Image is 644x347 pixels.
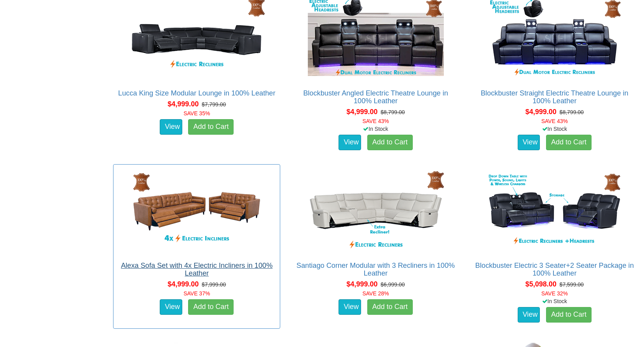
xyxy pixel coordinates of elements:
div: In Stock [469,297,640,305]
img: Blockbuster Electric 3 Seater+2 Seater Package in 100% Leather [485,168,625,254]
font: SAVE 43% [541,118,568,124]
img: Alexa Sofa Set with 4x Electric Incliners in 100% Leather [127,168,267,254]
img: Santiago Corner Modular with 3 Recliners in 100% Leather [306,168,446,254]
span: $5,098.00 [525,280,557,288]
span: $4,999.00 [346,108,377,116]
span: $4,999.00 [168,100,199,108]
font: SAVE 35% [183,110,210,116]
font: SAVE 37% [183,290,210,297]
a: View [160,119,182,135]
del: $7,799.00 [202,101,226,108]
del: $6,999.00 [380,281,405,288]
span: $4,999.00 [525,108,557,116]
del: $8,799.00 [560,109,584,115]
a: View [518,307,540,323]
a: Add to Cart [188,299,234,315]
a: Santiago Corner Modular with 3 Recliners in 100% Leather [297,262,455,277]
a: Add to Cart [188,119,234,135]
a: View [160,299,182,315]
a: View [518,135,540,150]
a: Add to Cart [367,135,413,150]
a: View [339,135,361,150]
div: In Stock [290,125,461,133]
a: Blockbuster Straight Electric Theatre Lounge in 100% Leather [481,89,628,105]
a: Lucca King Size Modular Lounge in 100% Leather [118,89,275,97]
font: SAVE 28% [362,290,389,297]
div: In Stock [469,125,640,133]
a: Alexa Sofa Set with 4x Electric Incliners in 100% Leather [121,262,272,277]
a: Add to Cart [546,135,592,150]
font: SAVE 43% [362,118,389,124]
a: View [339,299,361,315]
del: $7,599.00 [560,281,584,288]
a: Blockbuster Electric 3 Seater+2 Seater Package in 100% Leather [475,262,634,277]
span: $4,999.00 [168,280,199,288]
a: Blockbuster Angled Electric Theatre Lounge in 100% Leather [303,89,448,105]
a: Add to Cart [367,299,413,315]
a: Add to Cart [546,307,592,323]
del: $7,999.00 [202,281,226,288]
del: $8,799.00 [380,109,405,115]
font: SAVE 32% [541,290,568,297]
span: $4,999.00 [346,280,377,288]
